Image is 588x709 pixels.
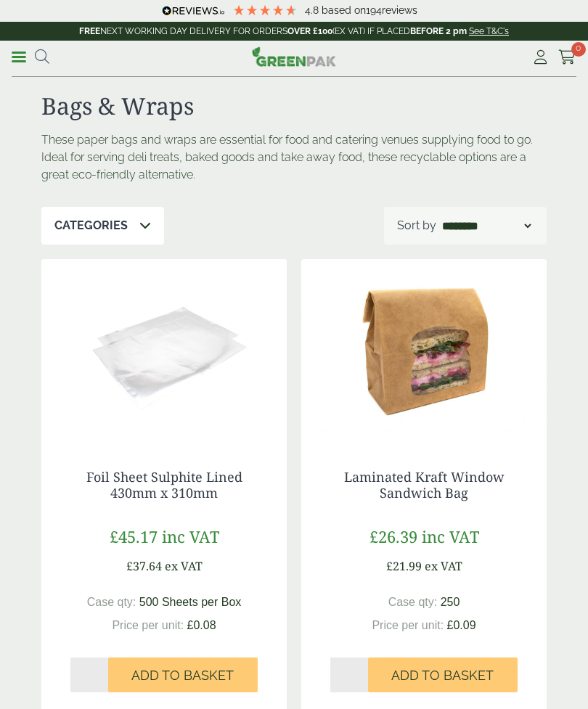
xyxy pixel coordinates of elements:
[531,50,550,65] i: My Account
[41,259,287,440] img: GP3330019D Foil Sheet Sulphate Lined bare
[305,4,322,16] span: 4.8
[86,468,242,501] a: Foil Sheet Sulphite Lined 430mm x 310mm
[369,525,417,547] span: £26.39
[187,619,216,631] span: £0.08
[87,596,136,608] span: Case qty:
[112,619,184,631] span: Price per unit:
[287,26,332,36] strong: OVER £100
[386,558,422,574] span: £21.99
[571,42,586,57] span: 0
[422,525,479,547] span: inc VAT
[162,6,225,16] img: REVIEWS.io
[41,131,547,184] p: These paper bags and wraps are essential for food and catering venues supplying food to go. Ideal...
[126,558,162,574] span: £37.64
[425,558,462,574] span: ex VAT
[344,468,505,501] a: Laminated Kraft Window Sandwich Bag
[368,657,518,692] button: Add to Basket
[366,4,382,16] span: 194
[447,619,476,631] span: £0.09
[322,4,366,16] span: Based on
[162,525,219,547] span: inc VAT
[232,4,298,17] div: 4.78 Stars
[372,619,444,631] span: Price per unit:
[558,50,576,65] i: Cart
[410,26,467,36] strong: BEFORE 2 pm
[165,558,203,574] span: ex VAT
[139,596,242,608] span: 500 Sheets per Box
[441,596,460,608] span: 250
[41,92,547,120] h1: Bags & Wraps
[382,4,417,16] span: reviews
[301,259,547,440] img: Laminated Kraft Sandwich Bag
[391,668,494,684] span: Add to Basket
[252,46,336,67] img: GreenPak Supplies
[388,596,438,608] span: Case qty:
[79,26,100,36] strong: FREE
[397,217,436,234] p: Sort by
[110,525,158,547] span: £45.17
[108,657,258,692] button: Add to Basket
[469,26,509,36] a: See T&C's
[131,668,234,684] span: Add to Basket
[439,217,534,234] select: Shop order
[54,217,128,234] p: Categories
[558,46,576,68] a: 0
